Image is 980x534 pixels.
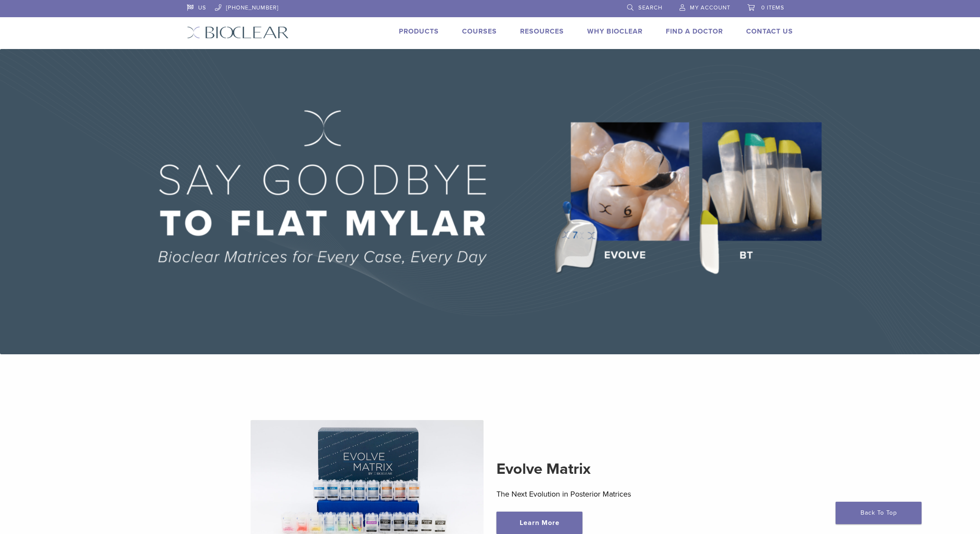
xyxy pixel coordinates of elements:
a: Back To Top [836,502,922,524]
a: Resources [520,27,564,36]
img: Bioclear [187,26,289,39]
span: Search [638,4,662,11]
p: The Next Evolution in Posterior Matrices [496,488,730,500]
a: Contact Us [746,27,793,36]
a: Products [399,27,439,36]
span: 0 items [761,4,784,11]
a: Learn More [496,512,582,534]
span: My Account [690,4,730,11]
h2: Evolve Matrix [496,459,730,479]
a: Find A Doctor [666,27,723,36]
a: Courses [462,27,497,36]
a: Why Bioclear [587,27,643,36]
